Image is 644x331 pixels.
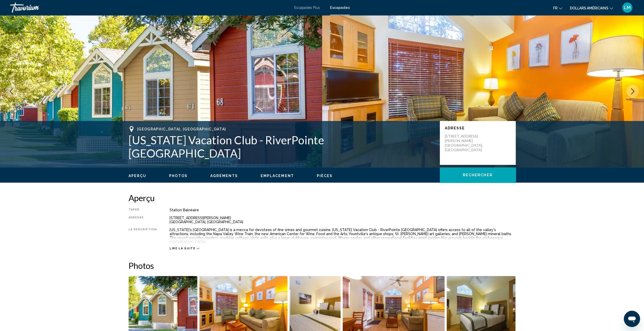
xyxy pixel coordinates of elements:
div: Station balnéaire [170,208,516,212]
button: Aperçu [129,173,147,178]
div: [STREET_ADDRESS][PERSON_NAME] [GEOGRAPHIC_DATA], [GEOGRAPHIC_DATA] [170,216,516,224]
div: [US_STATE]'s [GEOGRAPHIC_DATA] is a mecca for devotees of fine wines and gourmet cuisine. [US_STA... [170,228,516,244]
button: Photos [169,173,188,178]
span: Emplacement [261,174,294,178]
button: Next image [626,85,639,98]
p: [STREET_ADDRESS][PERSON_NAME] [GEOGRAPHIC_DATA], [GEOGRAPHIC_DATA] [445,134,485,152]
font: LM [624,5,631,10]
h2: Photos [129,260,516,271]
button: Emplacement [261,173,294,178]
div: Taper [129,208,157,212]
button: Rechercher [440,167,516,183]
span: Photos [169,174,188,178]
font: fr [553,6,557,10]
a: Travorium [10,3,289,13]
span: Aperçu [129,174,147,178]
button: Previous image [5,85,18,98]
h2: Aperçu [129,193,516,203]
button: Menu utilisateur [621,2,634,13]
p: Adresse [445,126,511,130]
span: Rechercher [463,173,493,177]
span: Agréments [210,174,238,178]
a: Escapades Plus [294,6,320,10]
a: Escapades [330,6,350,10]
font: dollars américains [570,6,608,10]
button: Changer de langue [553,4,562,12]
button: Agréments [210,173,238,178]
div: Adresse [129,216,157,224]
span: [GEOGRAPHIC_DATA], [GEOGRAPHIC_DATA] [137,127,226,131]
button: Lire la suite [170,247,199,250]
iframe: Bouton de lancement de la fenêtre de messagerie [624,311,640,327]
span: Lire la suite [170,247,195,250]
span: Pièces [317,174,333,178]
button: Changer de devise [570,4,613,12]
button: Pièces [317,173,333,178]
h1: [US_STATE] Vacation Club - RiverPointe [GEOGRAPHIC_DATA] [129,133,435,160]
div: La description [129,228,157,244]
